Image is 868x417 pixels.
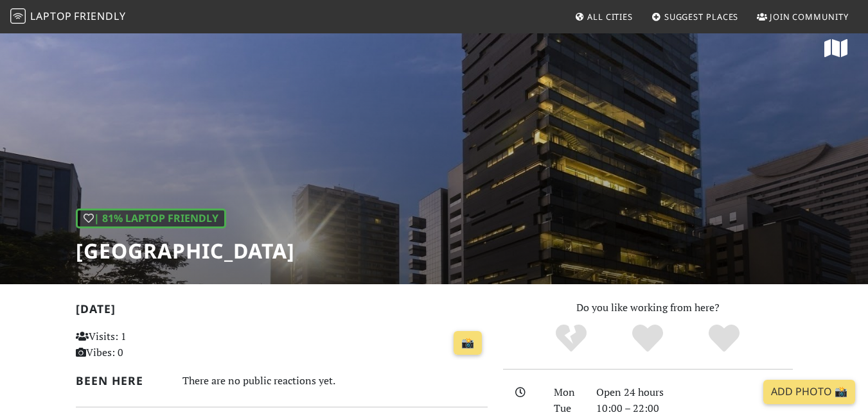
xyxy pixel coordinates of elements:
span: Suggest Places [664,11,739,22]
span: Laptop [30,9,72,23]
div: Tue [546,400,589,417]
span: Friendly [74,9,125,23]
div: Yes [610,323,686,355]
span: Join Community [770,11,849,22]
h2: Been here [76,374,167,387]
div: 10:00 – 22:00 [589,400,801,417]
div: Definitely! [686,323,762,355]
div: | 81% Laptop Friendly [76,208,226,229]
div: There are no public reactions yet. [182,371,488,390]
img: LaptopFriendly [10,8,26,24]
span: All Cities [587,11,633,22]
div: Open 24 hours [589,384,801,401]
h2: [DATE] [76,302,488,321]
a: Suggest Places [646,5,744,28]
a: LaptopFriendly LaptopFriendly [10,6,126,28]
h1: [GEOGRAPHIC_DATA] [76,239,295,263]
a: All Cities [569,5,638,28]
p: Visits: 1 Vibes: 0 [76,328,203,361]
div: Mon [546,384,589,401]
p: Do you like working from here? [503,300,793,316]
div: No [533,323,610,355]
a: 📸 [454,331,482,355]
a: Add Photo 📸 [763,380,855,404]
a: Join Community [752,5,854,28]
